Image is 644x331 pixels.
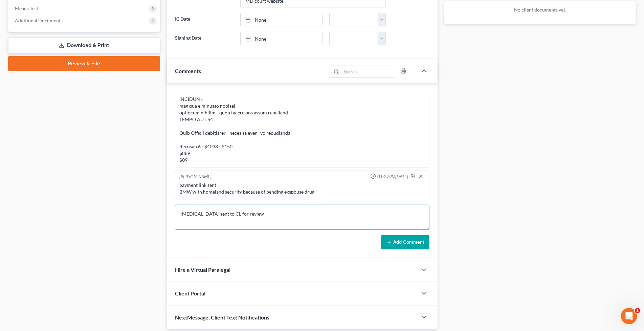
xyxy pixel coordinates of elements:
[330,32,378,45] input: -- : --
[621,308,637,324] iframe: Intercom live chat
[381,235,429,249] button: Add Comment
[8,38,160,53] a: Download & Print
[8,56,160,71] a: Review & File
[241,13,322,26] a: None
[172,32,237,45] label: Signing Date
[15,5,38,11] span: Means Test
[179,174,212,180] div: [PERSON_NAME]
[450,6,630,13] p: No client documents yet.
[15,18,63,23] span: Additional Documents
[172,13,237,26] label: IC Date
[635,308,640,313] span: 1
[330,13,378,26] input: -- : --
[175,314,269,321] span: NextMessage: Client Text Notifications
[341,66,395,78] input: Search...
[377,174,408,180] span: 01:27PM[DATE]
[175,290,205,296] span: Client Portal
[175,266,230,273] span: Hire a Virtual Paralegal
[179,182,425,195] div: payment link sent BMW with homeland security because of pending exspouse drug
[175,68,201,74] span: Comments
[241,32,322,45] a: None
